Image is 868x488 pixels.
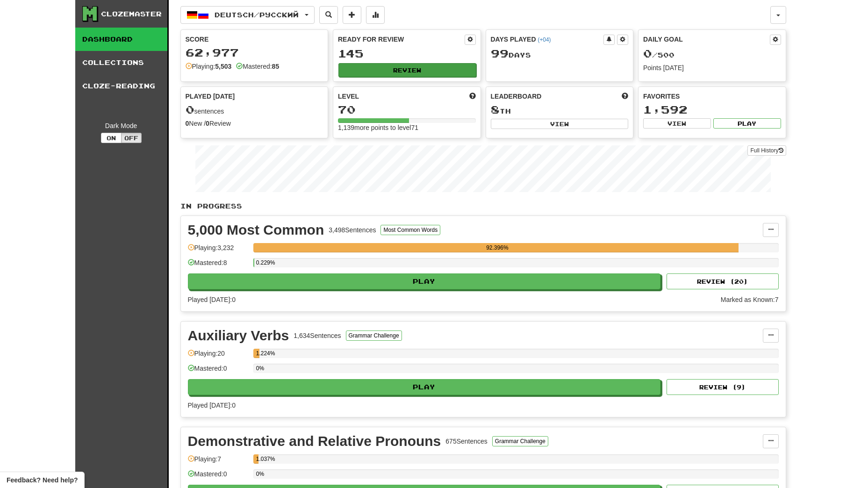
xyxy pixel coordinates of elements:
div: Auxiliary Verbs [188,329,289,343]
span: Level [338,92,359,101]
div: 145 [338,48,476,59]
span: Score more points to level up [469,92,476,101]
div: 92.396% [256,243,739,252]
button: More stats [366,6,385,24]
div: Score [186,35,323,44]
div: Playing: 7 [188,454,249,470]
button: Add sentence to collection [343,6,361,24]
div: New / Review [186,119,323,128]
div: Points [DATE] [643,63,781,72]
div: Playing: 20 [188,349,249,364]
div: Playing: [186,62,232,71]
span: Played [DATE]: 0 [188,402,236,409]
a: Dashboard [75,28,167,51]
button: Review (9) [667,379,779,395]
div: th [491,104,629,116]
div: Clozemaster [101,9,162,19]
a: (+04) [538,36,551,43]
div: 1,592 [643,104,781,115]
button: On [101,133,122,143]
button: Deutsch/Русский [180,6,315,24]
button: View [643,118,711,129]
div: 5,000 Most Common [188,223,324,237]
span: Open feedback widget [7,475,78,485]
div: Demonstrative and Relative Pronouns [188,434,441,448]
div: Marked as Known: 7 [721,295,779,304]
div: Mastered: 0 [188,469,249,485]
div: Mastered: 0 [188,364,249,379]
strong: 85 [272,63,280,70]
strong: 0 [186,120,189,127]
strong: 0 [206,120,209,127]
div: 62,977 [186,47,323,58]
button: View [491,119,629,129]
div: 675 Sentences [445,437,488,446]
span: / 500 [643,51,674,59]
span: Played [DATE]: 0 [188,296,236,303]
p: In Progress [180,201,786,211]
a: Cloze-Reading [75,74,167,98]
div: Days Played [491,35,604,44]
div: Ready for Review [338,35,465,44]
div: 1,634 Sentences [294,331,341,340]
div: Mastered: 8 [188,258,249,273]
strong: 5,503 [215,63,231,70]
span: This week in points, UTC [622,92,628,101]
div: Playing: 3,232 [188,243,249,258]
div: 70 [338,104,476,115]
span: 99 [491,47,509,60]
a: Collections [75,51,167,74]
div: 1.037% [256,454,258,464]
button: Off [121,133,142,143]
div: Favorites [643,92,781,101]
button: Play [713,118,781,129]
button: Play [188,379,661,395]
span: 0 [643,47,652,60]
span: Leaderboard [491,92,542,101]
span: 8 [491,103,500,116]
button: Review (20) [667,273,779,289]
button: Review [338,63,476,77]
div: sentences [186,104,323,116]
div: 3,498 Sentences [329,225,376,235]
div: Daily Goal [643,35,770,45]
span: Deutsch / Русский [215,11,299,19]
button: Search sentences [319,6,338,24]
button: Grammar Challenge [492,436,548,446]
div: 1,139 more points to level 71 [338,123,476,132]
span: 0 [186,103,194,116]
div: Dark Mode [82,121,160,130]
button: Most Common Words [380,225,440,235]
button: Grammar Challenge [346,330,402,341]
div: Day s [491,48,629,60]
button: Play [188,273,661,289]
div: 1.224% [256,349,260,358]
span: Played [DATE] [186,92,235,101]
a: Full History [747,145,786,156]
div: Mastered: [236,62,279,71]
